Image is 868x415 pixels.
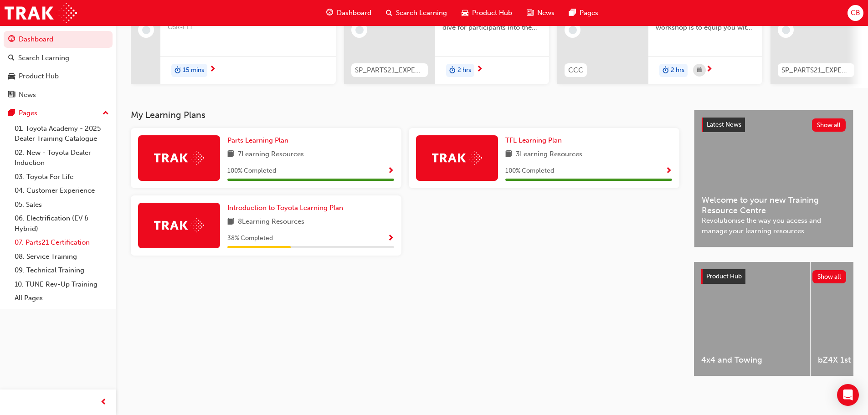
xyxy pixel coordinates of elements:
a: news-iconNews [519,4,562,22]
button: Show Progress [387,165,394,177]
span: news-icon [527,7,534,19]
span: car-icon [462,7,468,19]
a: search-iconSearch Learning [379,4,454,22]
a: 04. Customer Experience [11,184,113,198]
span: duration-icon [449,65,456,77]
span: up-icon [103,108,109,119]
a: 10. TUNE Rev-Up Training [11,277,113,292]
span: Show Progress [665,167,672,175]
span: car-icon [8,72,15,81]
span: CB [851,8,860,18]
span: book-icon [227,216,234,228]
a: 09. Technical Training [11,263,113,277]
span: Revolutionise the way you access and manage your learning resources. [702,215,846,236]
span: next-icon [209,66,216,74]
a: 07. Parts21 Certification [11,236,113,250]
a: pages-iconPages [562,4,606,22]
button: Pages [4,105,113,122]
span: Show Progress [387,235,394,243]
div: News [19,90,36,100]
a: Latest NewsShow all [702,118,846,132]
a: Dashboard [4,31,113,48]
a: Product Hub [4,68,113,85]
span: OSR-EL1 [168,22,329,33]
button: DashboardSearch LearningProduct HubNews [4,29,113,105]
span: Product Hub [472,8,512,18]
span: SP_PARTS21_EXPERTP2_1223_EL [781,65,851,76]
a: guage-iconDashboard [319,4,379,22]
span: learningRecordVerb_NONE-icon [142,26,150,34]
span: 7 Learning Resources [238,149,304,160]
span: 2 hrs [671,65,684,76]
span: 2 hrs [457,65,471,76]
a: 08. Service Training [11,250,113,264]
span: duration-icon [175,65,181,77]
span: guage-icon [8,36,15,44]
img: Trak [5,3,77,23]
span: guage-icon [326,7,333,19]
span: News [537,8,555,18]
span: duration-icon [663,65,669,77]
span: Dashboard [337,8,371,18]
span: 8 Learning Resources [238,216,304,228]
span: book-icon [227,149,234,160]
span: 100 % Completed [227,166,276,176]
a: TFL Learning Plan [505,135,565,146]
button: CB [847,5,863,21]
span: Product Hub [706,272,742,280]
span: SP_PARTS21_EXPERTP1_1223_EL [355,65,424,76]
span: news-icon [8,91,15,99]
button: Show Progress [387,233,394,244]
a: 4x4 and Towing [694,262,810,376]
span: 3 Learning Resources [516,149,582,160]
a: car-iconProduct Hub [454,4,519,22]
span: 100 % Completed [505,166,554,176]
span: learningRecordVerb_NONE-icon [569,26,577,34]
span: search-icon [386,7,392,19]
div: Pages [19,108,37,118]
span: CCC [568,65,583,76]
img: Trak [154,151,204,165]
div: Open Intercom Messenger [837,384,859,406]
span: 15 mins [183,65,204,76]
span: prev-icon [100,397,107,408]
span: Welcome to your new Training Resource Centre [702,195,846,215]
a: Product HubShow all [701,269,846,284]
span: 4x4 and Towing [701,355,803,365]
a: 02. New - Toyota Dealer Induction [11,146,113,170]
span: Latest News [707,121,741,128]
span: calendar-icon [697,65,702,76]
span: Show Progress [387,167,394,175]
img: Trak [154,218,204,232]
span: 38 % Completed [227,233,273,244]
a: All Pages [11,291,113,305]
span: pages-icon [8,109,15,118]
span: Parts Learning Plan [227,136,288,144]
a: Search Learning [4,50,113,67]
span: next-icon [476,66,483,74]
span: Introduction to Toyota Learning Plan [227,204,343,212]
span: book-icon [505,149,512,160]
span: next-icon [706,66,713,74]
button: Show all [812,270,847,283]
span: Pages [580,8,598,18]
a: 05. Sales [11,198,113,212]
a: Parts Learning Plan [227,135,292,146]
a: 06. Electrification (EV & Hybrid) [11,211,113,236]
span: learningRecordVerb_NONE-icon [782,26,790,34]
span: TFL Learning Plan [505,136,562,144]
a: News [4,87,113,103]
span: search-icon [8,54,15,62]
a: Introduction to Toyota Learning Plan [227,203,347,213]
span: learningRecordVerb_NONE-icon [355,26,364,34]
div: Product Hub [19,71,59,82]
span: Search Learning [396,8,447,18]
button: Show Progress [665,165,672,177]
a: 03. Toyota For Life [11,170,113,184]
button: Show all [812,118,846,132]
img: Trak [432,151,482,165]
a: 01. Toyota Academy - 2025 Dealer Training Catalogue [11,122,113,146]
span: pages-icon [569,7,576,19]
